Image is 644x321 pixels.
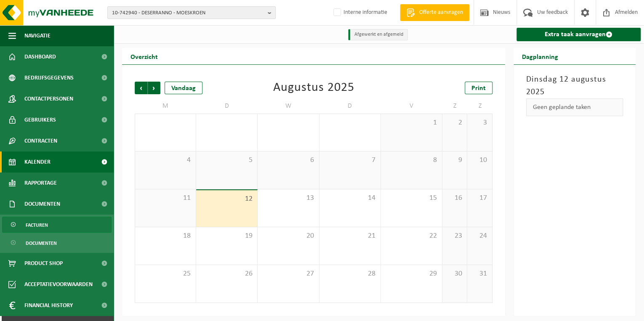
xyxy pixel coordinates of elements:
[471,269,488,279] span: 31
[24,109,56,130] span: Gebruikers
[385,156,438,165] span: 8
[26,217,48,233] span: Facturen
[324,194,376,203] span: 14
[471,194,488,203] span: 17
[258,98,319,114] td: W
[135,98,196,114] td: M
[447,194,463,203] span: 16
[526,73,623,98] h3: Dinsdag 12 augustus 2025
[24,274,93,295] span: Acceptatievoorwaarden
[442,98,468,114] td: Z
[139,194,192,203] span: 11
[467,98,492,114] td: Z
[262,269,314,279] span: 27
[471,85,486,92] span: Print
[24,67,74,88] span: Bedrijfsgegevens
[24,194,60,215] span: Documenten
[273,82,354,94] div: Augustus 2025
[262,231,314,241] span: 20
[135,82,147,94] span: Vorige
[200,156,253,165] span: 5
[107,6,276,19] button: 10-742940 - DESERRANNO - MOESKROEN
[417,8,465,17] span: Offerte aanvragen
[385,231,438,241] span: 22
[526,98,623,116] div: Geen geplande taken
[400,4,469,21] a: Offerte aanvragen
[332,6,387,19] label: Interne informatie
[139,231,192,241] span: 18
[24,253,63,274] span: Product Shop
[200,269,253,279] span: 26
[24,151,51,172] span: Kalender
[262,194,314,203] span: 13
[348,29,408,40] li: Afgewerkt en afgemeld
[148,82,160,94] span: Volgende
[24,130,57,151] span: Contracten
[24,46,56,67] span: Dashboard
[385,118,438,127] span: 1
[112,7,264,19] span: 10-742940 - DESERRANNO - MOESKROEN
[24,88,73,109] span: Contactpersonen
[2,235,112,251] a: Documenten
[139,269,192,279] span: 25
[200,194,253,204] span: 12
[196,98,258,114] td: D
[447,118,463,127] span: 2
[324,231,376,241] span: 21
[385,194,438,203] span: 15
[24,172,57,194] span: Rapportage
[26,235,57,251] span: Documenten
[324,269,376,279] span: 28
[471,156,488,165] span: 10
[122,48,166,64] h2: Overzicht
[165,82,202,94] div: Vandaag
[24,25,51,46] span: Navigatie
[471,118,488,127] span: 3
[324,156,376,165] span: 7
[24,295,73,316] span: Financial History
[2,217,112,233] a: Facturen
[319,98,381,114] td: D
[447,156,463,165] span: 9
[465,82,492,94] a: Print
[385,269,438,279] span: 29
[447,269,463,279] span: 30
[447,231,463,241] span: 23
[516,28,641,41] a: Extra taak aanvragen
[139,156,192,165] span: 4
[514,48,567,64] h2: Dagplanning
[471,231,488,241] span: 24
[381,98,442,114] td: V
[200,231,253,241] span: 19
[262,156,314,165] span: 6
